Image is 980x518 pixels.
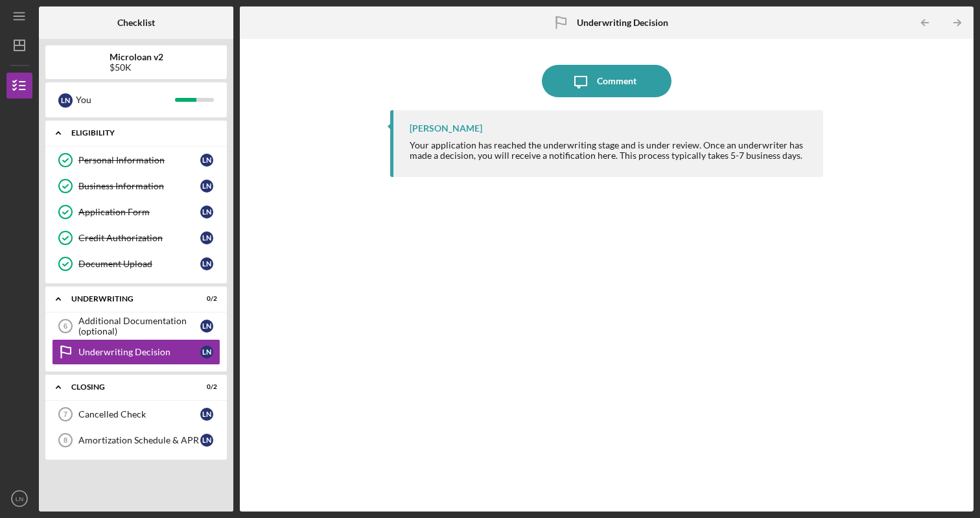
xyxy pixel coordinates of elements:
a: Business InformationLN [52,173,220,199]
div: Additional Documentation (optional) [78,316,200,336]
div: Business Information [78,181,200,191]
a: 8Amortization Schedule & APRLN [52,427,220,453]
div: 0 / 2 [194,383,217,391]
a: Credit AuthorizationLN [52,225,220,251]
div: Document Upload [78,259,200,269]
div: L N [200,408,213,421]
div: Underwriting Decision [78,347,200,357]
div: 0 / 2 [194,295,217,303]
div: L N [200,257,213,270]
a: 6Additional Documentation (optional)LN [52,313,220,339]
text: LN [16,495,23,502]
a: Application FormLN [52,199,220,225]
b: Checklist [117,18,155,28]
div: L N [200,231,213,244]
button: Comment [542,65,671,97]
button: LN [6,486,32,512]
div: L N [200,180,213,193]
div: L N [200,154,213,167]
div: You [76,89,175,111]
a: Underwriting DecisionLN [52,339,220,365]
tspan: 8 [64,436,67,444]
div: Cancelled Check [78,409,200,419]
a: Document UploadLN [52,251,220,277]
b: Microloan v2 [110,52,163,62]
div: L N [200,346,213,359]
div: Personal Information [78,155,200,165]
div: Credit Authorization [78,233,200,243]
div: Application Form [78,207,200,217]
tspan: 7 [64,410,67,418]
div: Amortization Schedule & APR [78,435,200,445]
div: Comment [597,65,636,97]
div: Underwriting [71,295,185,303]
b: Underwriting Decision [577,18,668,28]
tspan: 6 [64,322,67,330]
div: L N [200,320,213,333]
a: 7Cancelled CheckLN [52,401,220,427]
div: $50K [110,62,163,73]
div: Eligibility [71,129,211,137]
div: [PERSON_NAME] [410,123,482,134]
div: Your application has reached the underwriting stage and is under review. Once an underwriter has ... [410,140,810,161]
div: L N [58,93,73,108]
div: L N [200,434,213,447]
a: Personal InformationLN [52,147,220,173]
div: Closing [71,383,185,391]
div: L N [200,206,213,218]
